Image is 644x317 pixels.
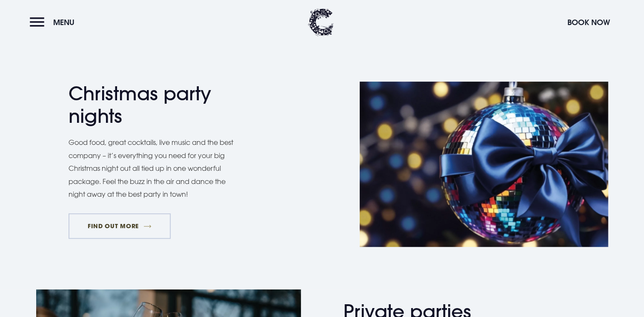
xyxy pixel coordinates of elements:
a: FIND OUT MORE [69,213,171,239]
button: Book Now [563,13,614,31]
button: Menu [30,13,79,31]
h2: Christmas party nights [69,82,235,127]
img: Hotel Christmas in Northern Ireland [360,82,608,247]
img: Clandeboye Lodge [308,8,334,36]
span: Menu [53,17,74,27]
p: Good food, great cocktails, live music and the best company – it’s everything you need for your b... [69,136,243,201]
